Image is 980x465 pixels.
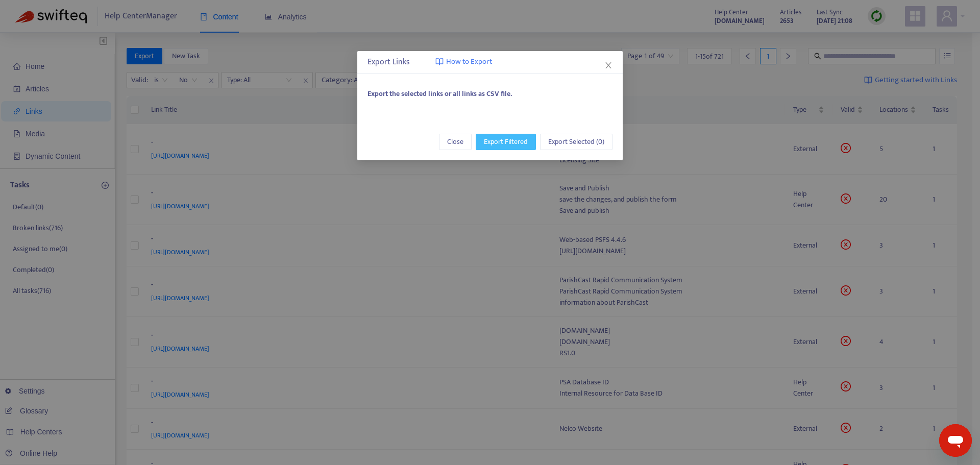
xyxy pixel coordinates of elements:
span: Export Filtered [484,136,528,148]
div: Export Links [367,56,612,68]
span: How to Export [446,56,492,68]
iframe: Button to launch messaging window [939,424,972,457]
span: Export the selected links or all links as CSV file. [367,88,512,100]
button: Export Selected (0) [540,134,612,150]
img: image-link [435,58,444,66]
a: How to Export [435,56,492,68]
button: Export Filtered [476,134,536,150]
button: Close [439,134,472,150]
button: Close [603,60,614,71]
span: close [604,61,612,69]
span: Close [447,136,463,148]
